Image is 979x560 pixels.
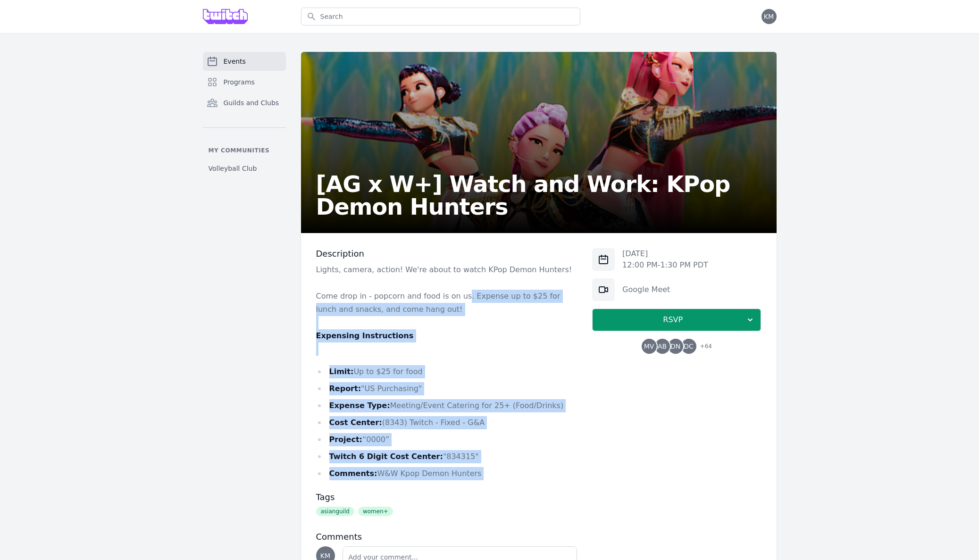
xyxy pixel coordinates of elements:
[316,531,577,543] h3: Comments
[644,343,654,350] span: MV
[329,469,377,478] strong: Comments:
[622,285,670,294] a: Google Meet
[316,399,577,412] li: Meeting/Event Catering for 25+ (Food/Drinks)
[224,77,255,87] span: Programs
[316,290,577,316] p: Come drop in - popcorn and food is on us. Expense up to $25 for lunch and snacks, and come hang out!
[684,343,694,350] span: DC
[316,467,577,480] li: W&W Kpop Demon Hunters
[224,57,246,66] span: Events
[316,173,761,218] h2: [AG x W+] Watch and Work: KPop Demon Hunters
[316,450,577,463] li: "834315"
[316,365,577,378] li: Up to $25 for food
[622,248,708,259] p: [DATE]
[761,9,777,24] button: KM
[224,98,279,108] span: Guilds and Clubs
[316,382,577,395] li: "US Purchasing"
[316,433,577,446] li: “0000”
[670,343,680,350] span: DN
[329,452,443,461] strong: Twitch 6 Digit Cost Center:
[320,552,330,559] span: KM
[203,93,286,112] a: Guilds and Clubs
[316,331,414,340] strong: Expensing Instructions
[329,401,390,410] strong: Expense Type:
[600,314,745,326] span: RSVP
[203,147,286,154] p: My communities
[203,52,286,177] nav: Sidebar
[329,435,362,444] strong: Project:
[316,263,577,276] p: Lights, camera, action! We're about to watch KPop Demon Hunters!
[203,9,248,24] img: Grove
[329,418,382,427] strong: Cost Center:
[695,341,712,354] span: + 64
[316,507,354,516] span: asianguild
[203,73,286,92] a: Programs
[203,160,286,177] a: Volleyball Club
[764,13,774,20] span: KM
[358,507,393,516] span: women+
[316,492,577,503] h3: Tags
[301,8,580,25] input: Search
[658,343,667,350] span: AB
[622,259,708,271] p: 12:00 PM - 1:30 PM PDT
[203,52,286,71] a: Events
[329,367,354,376] strong: Limit:
[329,384,361,393] strong: Report:
[592,309,761,331] button: RSVP
[209,164,257,173] span: Volleyball Club
[316,416,577,429] li: (8343) Twitch - Fixed - G&A
[316,248,577,259] h3: Description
